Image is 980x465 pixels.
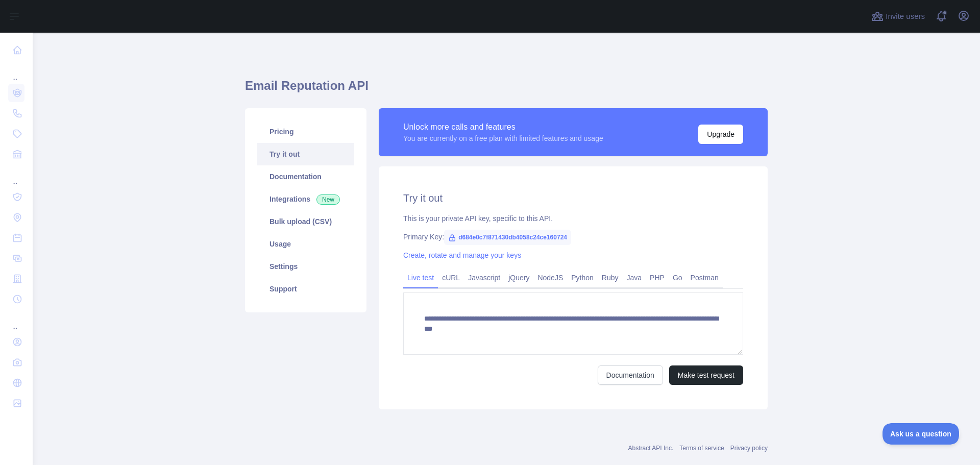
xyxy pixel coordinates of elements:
[403,213,743,224] div: This is your private API key, specific to this API.
[883,423,960,445] iframe: Toggle Customer Support
[533,270,567,286] a: NodeJS
[257,210,354,233] a: Bulk upload (CSV)
[598,365,663,385] a: Documentation
[403,232,743,242] div: Primary Key:
[628,445,674,452] a: Abstract API Inc.
[438,270,464,286] a: cURL
[403,121,603,133] div: Unlock more calls and features
[316,194,340,205] span: New
[869,8,927,25] button: Invite users
[669,365,743,385] button: Make test request
[8,165,24,186] div: ...
[646,270,669,286] a: PHP
[698,125,743,144] button: Upgrade
[257,143,354,165] a: Try it out
[257,255,354,278] a: Settings
[8,310,24,331] div: ...
[730,445,768,452] a: Privacy policy
[257,278,354,300] a: Support
[257,165,354,188] a: Documentation
[679,445,724,452] a: Terms of service
[687,270,723,286] a: Postman
[403,191,743,205] h2: Try it out
[403,251,521,259] a: Create, rotate and manage your keys
[623,270,646,286] a: Java
[567,270,598,286] a: Python
[245,78,768,102] h1: Email Reputation API
[257,120,354,143] a: Pricing
[886,11,925,22] span: Invite users
[403,133,603,143] div: You are currently on a free plan with limited features and usage
[464,270,504,286] a: Javascript
[444,230,571,245] span: d684e0c7f871430db4058c24ce160724
[598,270,623,286] a: Ruby
[257,188,354,210] a: Integrations New
[257,233,354,255] a: Usage
[669,270,687,286] a: Go
[403,270,438,286] a: Live test
[8,61,24,82] div: ...
[504,270,533,286] a: jQuery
